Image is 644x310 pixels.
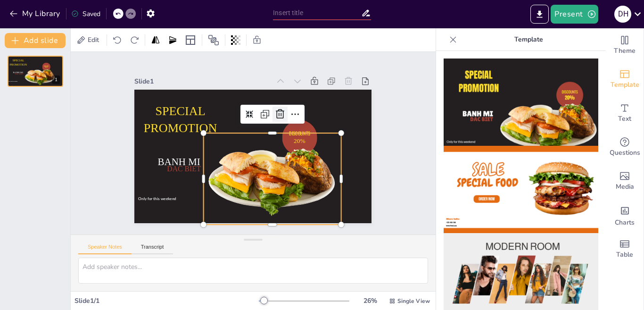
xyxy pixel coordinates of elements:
[15,73,23,75] span: DAC BIET
[7,6,64,21] button: My Library
[134,77,270,86] div: Slide 1
[606,96,644,130] div: Add text boxes
[616,182,634,192] span: Media
[444,59,598,146] img: thumb-1.png
[606,164,644,198] div: Add images, graphics, shapes or video
[614,5,631,24] button: D H
[13,71,23,74] span: BANH MI
[618,114,631,124] span: Text
[461,28,596,51] p: Template
[52,75,60,84] div: 1
[71,9,100,18] div: Saved
[606,62,644,96] div: Add ready made slides
[611,80,639,90] span: Template
[606,28,644,62] div: Change the overall theme
[606,198,644,232] div: Add charts and graphs
[397,297,430,305] span: Single View
[8,56,63,87] div: 1
[606,130,644,164] div: Get real-time input from your audience
[444,146,598,233] img: thumb-2.png
[139,196,177,201] span: Only for this weekend
[5,33,66,48] button: Add slide
[74,296,259,305] div: Slide 1 / 1
[359,296,381,305] div: 26 %
[144,104,217,135] span: SPECIAL PROMOTION
[183,33,198,48] div: Layout
[78,244,132,254] button: Speaker Notes
[273,6,361,20] input: Insert title
[8,81,17,82] span: Only for this weekend
[167,165,201,173] span: DAC BIET
[615,218,635,228] span: Charts
[530,5,549,24] button: Export to PowerPoint
[606,232,644,266] div: Add a table
[208,34,219,46] span: Position
[132,244,173,254] button: Transcript
[10,59,27,66] span: SPECIAL PROMOTION
[614,46,636,56] span: Theme
[610,148,640,158] span: Questions
[616,250,633,260] span: Table
[614,6,631,23] div: D H
[158,157,200,168] span: BANH MI
[86,35,101,44] span: Edit
[551,5,598,24] button: Present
